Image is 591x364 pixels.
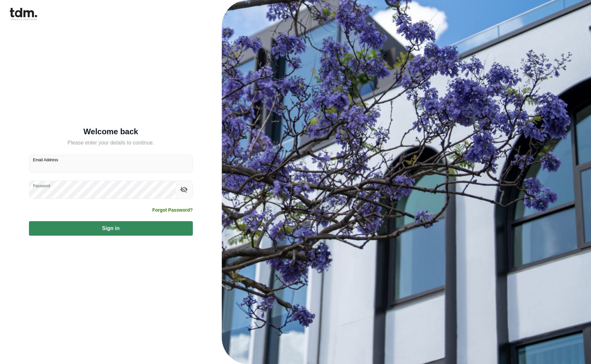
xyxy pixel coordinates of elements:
[152,207,193,213] a: Forgot Password?
[33,183,50,189] label: Password
[29,139,193,147] h5: Please enter your details to continue.
[33,157,58,163] label: Email Address
[29,221,193,236] button: Sign in
[178,184,190,195] button: toggle password visibility
[29,128,193,135] h5: Welcome back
